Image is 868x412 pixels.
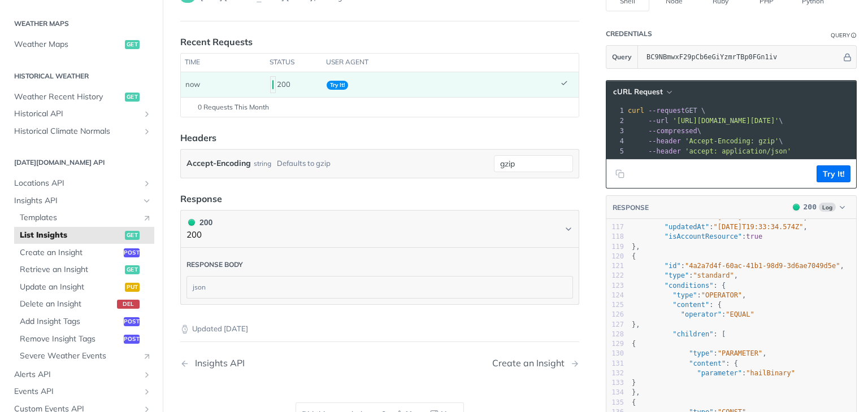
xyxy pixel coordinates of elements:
a: Weather Mapsget [8,36,154,53]
span: get [125,231,140,240]
div: Response [180,192,222,205]
button: Show subpages for Historical API [142,109,151,119]
span: "content" [672,301,709,309]
span: }, [632,243,640,251]
button: 200200Log [787,201,850,213]
div: 200 [270,75,318,94]
div: Recent Requests [180,35,253,49]
span: { [632,398,636,406]
span: "conditions" [665,282,714,290]
span: \ [628,137,783,145]
span: --header [648,137,681,145]
span: "type" [665,271,689,279]
span: Update an Insight [20,282,122,293]
a: Events APIShow subpages for Events API [8,383,154,400]
span: Delete an Insight [20,299,114,310]
div: 128 [606,330,624,339]
span: "EQUAL" [726,310,754,318]
div: 127 [606,320,624,330]
span: : { [632,282,726,290]
span: "operator" [681,310,722,318]
span: "[DATE]T19:33:34.574Z" [714,223,804,231]
span: : , [632,349,767,357]
a: TemplatesLink [14,209,154,226]
button: Hide [841,51,853,63]
span: 200 [272,80,274,89]
div: Insights API [189,358,245,369]
h2: Weather Maps [8,19,154,29]
span: : [632,310,754,318]
span: cURL Request [613,87,663,97]
h2: [DATE][DOMAIN_NAME] API [8,157,154,168]
span: : [632,369,795,377]
span: }, [632,321,640,328]
div: 3 [606,126,626,136]
label: Accept-Encoding [186,155,251,172]
span: 'accept: application/json' [685,147,791,155]
span: post [124,248,140,257]
div: 121 [606,261,624,271]
a: Locations APIShow subpages for Locations API [8,175,154,192]
div: 129 [606,339,624,349]
span: "4a2a7d4f-60ac-41b1-98d9-3d6ae7049d5e" [685,262,840,270]
h2: Historical Weather [8,71,154,81]
input: apikey [641,46,841,68]
span: : , [632,223,808,231]
span: 0 Requests This Month [198,102,269,112]
div: 122 [606,271,624,280]
span: 'Accept-Encoding: gzip' [685,137,779,145]
span: : , [632,213,808,221]
span: : { [632,301,722,309]
span: Locations API [14,178,140,189]
span: put [125,283,140,292]
div: 126 [606,310,624,319]
nav: Pagination Controls [180,347,579,380]
button: Try It! [817,165,850,182]
div: Response body [186,260,243,269]
a: Alerts APIShow subpages for Alerts API [8,366,154,383]
span: post [124,317,140,326]
span: Severe Weather Events [20,350,137,362]
div: string [254,155,271,172]
span: : { [632,360,738,367]
i: Link [142,352,151,361]
div: 118 [606,232,624,242]
button: Copy to clipboard [612,165,628,182]
p: 200 [186,229,212,242]
span: Weather Maps [14,39,122,50]
span: "id" [665,262,681,270]
span: get [125,40,140,49]
a: Weather Recent Historyget [8,89,154,106]
span: get [125,93,140,102]
div: 1 [606,106,626,116]
a: Delete an Insightdel [14,296,154,313]
span: : , [632,262,844,270]
div: 134 [606,388,624,397]
span: "type" [672,291,697,299]
p: Updated [DATE] [180,323,579,335]
span: Historical API [14,108,140,120]
div: QueryInformation [831,31,857,40]
div: 131 [606,359,624,369]
span: "parameter" [697,369,742,377]
span: post [124,335,140,344]
span: GET \ [628,107,705,115]
span: Add Insight Tags [20,316,121,327]
span: : , [632,291,746,299]
span: Try It! [327,81,348,90]
span: Weather Recent History [14,91,122,103]
span: { [632,340,636,348]
button: 200 200200 [186,216,573,242]
div: Defaults to gzip [277,155,331,172]
a: Historical Climate NormalsShow subpages for Historical Climate Normals [8,123,154,140]
th: time [181,54,266,72]
a: Historical APIShow subpages for Historical API [8,106,154,122]
a: Update an Insightput [14,279,154,296]
div: json [187,277,572,298]
span: \ [628,127,701,135]
div: 130 [606,349,624,358]
div: Query [831,31,850,40]
a: List Insightsget [14,227,154,244]
div: 4 [606,136,626,146]
div: 200 [186,216,212,229]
